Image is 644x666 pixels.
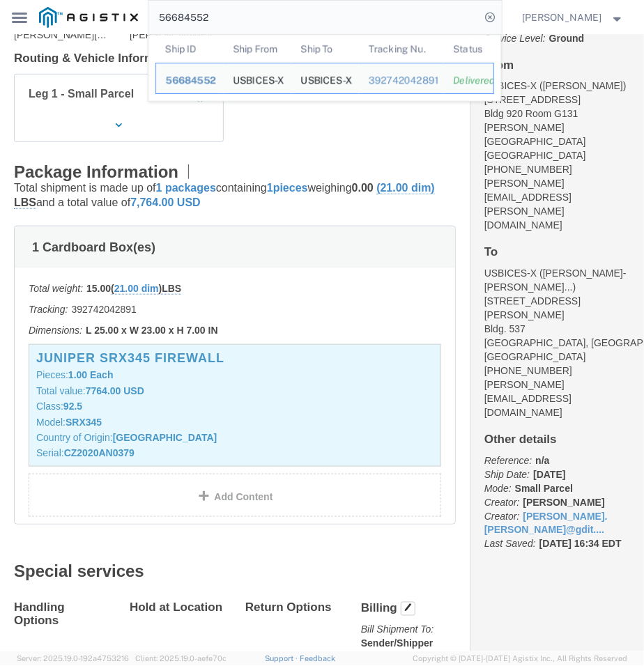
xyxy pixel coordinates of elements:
span: Client: 2025.19.0-aefe70c [135,654,227,663]
a: Feedback [300,654,335,663]
div: 56684552 [166,73,213,88]
span: Server: 2025.19.0-192a4753216 [17,654,129,663]
span: Copyright © [DATE]-[DATE] Agistix Inc., All Rights Reserved [413,653,627,665]
span: 56684552 [166,75,216,86]
button: [PERSON_NAME] [522,9,625,26]
a: Support [265,654,300,663]
th: Ship ID [155,35,223,63]
th: Ship To [291,35,359,63]
div: Delivered [453,73,484,88]
th: Tracking Nu. [359,35,444,63]
div: USBICES-X [233,63,281,93]
th: Status [443,35,494,63]
div: USBICES-X [301,63,349,93]
th: Ship From [223,35,291,63]
input: Search for shipment number, reference number [148,1,480,34]
table: Search Results [155,35,501,101]
span: Andrew Wacyra [523,10,602,25]
img: logo [39,7,138,28]
div: 392742042891 [369,73,434,88]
